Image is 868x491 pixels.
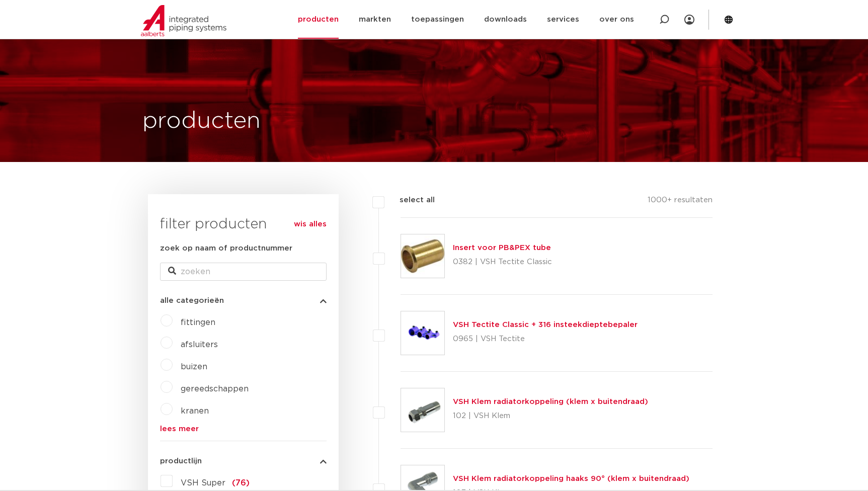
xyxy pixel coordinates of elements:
[181,479,225,487] span: VSH Super
[160,214,327,234] h3: filter producten
[160,297,327,304] button: alle categorieën
[453,321,638,329] a: VSH Tectite Classic + 316 insteekdieptebepaler
[181,318,215,326] a: fittingen
[160,457,202,465] span: productlijn
[401,234,444,278] img: Thumbnail for Insert voor PB&PEX tube
[453,408,648,424] p: 102 | VSH Klem
[181,363,207,371] a: buizen
[160,297,224,304] span: alle categorieën
[384,194,435,206] label: select all
[232,479,250,487] span: (76)
[453,398,648,405] a: VSH Klem radiatorkoppeling (klem x buitendraad)
[181,341,218,349] a: afsluiters
[401,388,444,432] img: Thumbnail for VSH Klem radiatorkoppeling (klem x buitendraad)
[294,218,327,230] a: wis alles
[648,194,713,210] p: 1000+ resultaten
[181,407,209,415] a: kranen
[453,331,638,347] p: 0965 | VSH Tectite
[453,244,551,252] a: Insert voor PB&PEX tube
[181,385,249,393] a: gereedschappen
[160,457,327,465] button: productlijn
[453,475,689,482] a: VSH Klem radiatorkoppeling haaks 90° (klem x buitendraad)
[160,242,292,255] label: zoek op naam of productnummer
[142,105,261,137] h1: producten
[453,254,552,270] p: 0382 | VSH Tectite Classic
[401,311,444,355] img: Thumbnail for VSH Tectite Classic + 316 insteekdieptebepaler
[160,425,327,433] a: lees meer
[160,263,327,281] input: zoeken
